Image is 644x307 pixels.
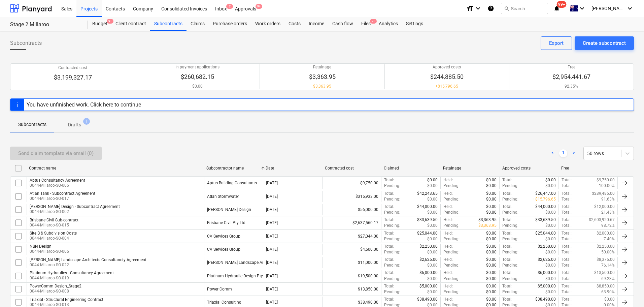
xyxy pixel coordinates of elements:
p: Pending : [384,249,400,255]
p: Retainage [309,64,336,70]
a: Purchase orders [209,17,251,31]
p: 98.72% [601,223,615,228]
p: $25,044.00 [417,231,438,236]
p: Total : [562,297,572,302]
p: $0.00 [545,223,556,228]
p: 0044-Millaroo-SO-004 [30,236,77,241]
div: $11,000.00 [322,257,381,268]
p: 50.00% [601,249,615,255]
p: Total : [502,297,512,302]
p: $0.00 [486,191,497,196]
a: Files9+ [357,17,375,31]
p: 0044-Millaroo-SO-002 [30,209,120,215]
p: Held : [443,204,453,210]
p: Held : [443,283,453,289]
p: $0.00 [486,270,497,276]
p: $244,885.50 [430,73,464,81]
p: Pending : [443,183,460,189]
div: [DATE] [266,287,278,291]
p: $260,682.15 [175,73,219,81]
p: $2,625.00 [419,257,438,263]
div: Platinum Hydraulics - Consultancy Agreement [30,271,114,275]
div: CV Services Group [207,234,240,239]
p: Drafts [68,121,81,128]
div: Settings [402,17,427,31]
p: $26,447.00 [535,191,556,196]
p: $0.00 [427,263,438,268]
p: $0.00 [486,244,497,249]
p: $0.00 [486,204,497,210]
p: Total : [502,217,512,223]
p: Held : [443,270,453,276]
p: $38,490.00 [417,297,438,302]
p: Total : [502,204,512,210]
p: Pending : [443,249,460,255]
div: Power Comm [207,287,232,291]
button: Create subcontract [575,36,634,50]
div: Site B & Subdivision Costs [30,231,77,236]
div: Retainage [443,166,497,171]
div: Brisbane Civil Pty Ltd [207,220,245,225]
div: [DATE] [266,234,278,239]
p: Total : [562,191,572,196]
p: $44,000.00 [535,204,556,210]
p: $8,850.00 [597,283,615,289]
div: Atlan Tank - Subcontract Agreement [30,191,95,196]
p: $0.00 [486,210,497,215]
p: $33,639.50 [535,217,556,223]
p: $0.00 [427,223,438,228]
a: Cash flow [328,17,357,31]
p: Total : [502,270,512,276]
p: Total : [384,244,394,249]
p: $0.00 [427,276,438,282]
div: Stage 2 Millaroo [10,21,80,28]
p: Pending : [502,236,518,242]
p: Held : [443,231,453,236]
p: Total : [502,283,512,289]
div: Jeremy Ferrier Landscape Architects [207,260,278,265]
p: Held : [443,244,453,249]
p: $3,363.95 [478,217,497,223]
p: $0.00 [545,289,556,295]
div: Contract name [29,166,201,171]
span: 9+ [370,19,377,24]
i: Knowledge base [487,4,494,12]
p: $38,490.00 [535,297,556,302]
p: Total : [562,283,572,289]
div: [DATE] [266,194,278,199]
p: $13,500.00 [594,270,615,276]
p: 7.40% [604,236,615,242]
p: 63.90% [601,289,615,295]
a: Income [305,17,328,31]
p: $289,486.00 [592,191,615,196]
div: [DATE] [266,247,278,252]
p: $5,000.00 [538,283,556,289]
p: Total : [562,249,572,255]
p: 0044-Millaroo-SO-017 [30,196,95,202]
p: $0.00 [486,263,497,268]
p: + $15,796.65 [533,196,556,202]
p: $2,954,441.67 [552,73,590,81]
p: $0.00 [486,297,497,302]
div: Atlan Stormwater [207,194,239,199]
span: 2 [226,4,233,9]
p: Pending : [443,210,460,215]
i: notifications [553,4,560,12]
p: Pending : [502,263,518,268]
p: Pending : [502,210,518,215]
p: Total : [384,204,394,210]
div: $2,637,560.17 [322,217,381,228]
p: Total : [502,191,512,196]
a: Claims [187,17,209,31]
p: $8,375.00 [597,257,615,263]
div: [DATE] [266,207,278,212]
span: [PERSON_NAME] [591,6,625,11]
p: Total : [562,276,572,282]
p: $0.00 [486,177,497,183]
p: Pending : [502,183,518,189]
div: Aptus Building Consultants [207,181,257,185]
p: Total : [384,191,394,196]
p: Pending : [384,210,400,215]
